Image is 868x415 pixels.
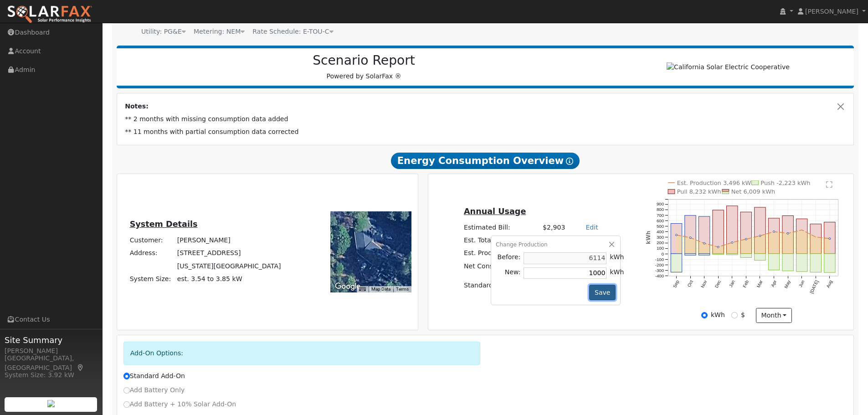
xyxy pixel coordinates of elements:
circle: onclick="" [704,242,705,244]
text: 600 [657,218,664,223]
td: Standard Add-On [462,279,608,292]
td: ** 11 months with partial consumption data corrected [123,126,847,138]
td: $2,903 [541,221,567,234]
rect: onclick="" [713,254,724,255]
td: [US_STATE][GEOGRAPHIC_DATA] [175,260,282,272]
text: 700 [657,212,664,217]
h2: Scenario Report [126,53,602,68]
rect: onclick="" [796,254,807,272]
i: Show Help [566,158,573,165]
text: Feb [742,279,750,288]
div: [GEOGRAPHIC_DATA], [GEOGRAPHIC_DATA] [5,354,98,373]
rect: onclick="" [713,210,724,254]
a: Terms (opens in new tab) [396,287,409,292]
circle: onclick="" [718,246,719,248]
text: Pull 8,232 kWh [677,188,721,195]
div: Powered by SolarFax ® [121,53,607,81]
circle: onclick="" [745,238,747,240]
td: kWh [608,251,626,266]
circle: onclick="" [759,235,761,236]
text: kWh [645,231,652,244]
a: Edit [586,224,598,231]
div: Add-On Options: [123,342,481,365]
input: Standard Add-On [123,373,130,379]
rect: onclick="" [824,254,835,272]
circle: onclick="" [676,234,678,236]
span: Site Summary [5,334,98,346]
circle: onclick="" [815,236,817,238]
text: Push -2,223 kWh [761,179,811,186]
div: [PERSON_NAME] [5,346,98,356]
text: -100 [655,256,664,261]
rect: onclick="" [685,215,696,254]
td: Estimated Bill: [462,221,541,234]
img: SolarFax [7,5,92,24]
rect: onclick="" [796,219,807,254]
circle: onclick="" [829,237,831,239]
label: Add Battery + 10% Solar Add-On [123,400,236,409]
td: Address: [128,247,175,260]
text: Net 6,009 kWh [731,188,776,195]
rect: onclick="" [769,218,780,254]
td: [PERSON_NAME] [175,234,282,247]
circle: onclick="" [773,231,775,232]
label: $ [741,310,745,320]
text:  [826,180,832,188]
td: kWh [608,266,626,280]
div: Utility: PG&E [141,27,186,36]
circle: onclick="" [801,229,803,231]
text: Aug [826,279,833,288]
text: 300 [657,235,664,240]
img: California Solar Electric Cooperative [667,62,790,72]
span: est. 3.54 to 3.85 kW [177,275,242,282]
label: Standard Add-On [123,371,185,381]
text: Mar [756,279,764,288]
rect: onclick="" [699,254,710,255]
circle: onclick="" [689,236,691,238]
label: Add Battery Only [123,385,185,395]
text: 100 [657,246,664,251]
input: kWh [701,312,708,318]
div: Change Production [496,241,616,249]
text: -300 [655,268,664,273]
rect: onclick="" [755,254,765,260]
text: -200 [655,262,664,267]
rect: onclick="" [824,222,835,253]
rect: onclick="" [740,212,751,254]
td: ** 2 months with missing consumption data added [123,113,847,126]
circle: onclick="" [731,241,733,243]
td: Customer: [128,234,175,247]
td: Est. Total Consumption: [462,234,541,246]
td: Net Consumption: [462,260,541,273]
text: Jan [728,279,736,288]
rect: onclick="" [671,254,682,272]
text: 400 [657,229,664,234]
text: 0 [662,251,664,256]
rect: onclick="" [769,254,780,270]
input: Add Battery + 10% Solar Add-On [123,401,130,408]
text: 900 [657,201,664,206]
td: [STREET_ADDRESS] [175,247,282,260]
rect: onclick="" [755,207,765,254]
div: Metering: NEM [194,27,245,36]
text: 800 [657,207,664,212]
text: Jun [798,279,806,288]
td: New: [496,266,522,280]
text: Est. Production 3,496 kWh [677,179,755,186]
label: kWh [711,310,725,320]
rect: onclick="" [671,223,682,253]
td: kWh [567,234,609,246]
span: [PERSON_NAME] [805,8,858,15]
td: System Size [175,272,282,285]
text: -400 [655,273,664,278]
img: Google [333,281,363,292]
text: Dec [714,279,722,289]
a: Map [77,364,85,371]
rect: onclick="" [810,254,821,272]
text: Sep [672,279,680,288]
rect: onclick="" [782,215,793,253]
span: Alias: H2ETOUCN [252,28,333,35]
div: System Size: 3.92 kW [5,370,98,380]
button: Close [836,102,846,111]
text: Nov [700,279,708,289]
